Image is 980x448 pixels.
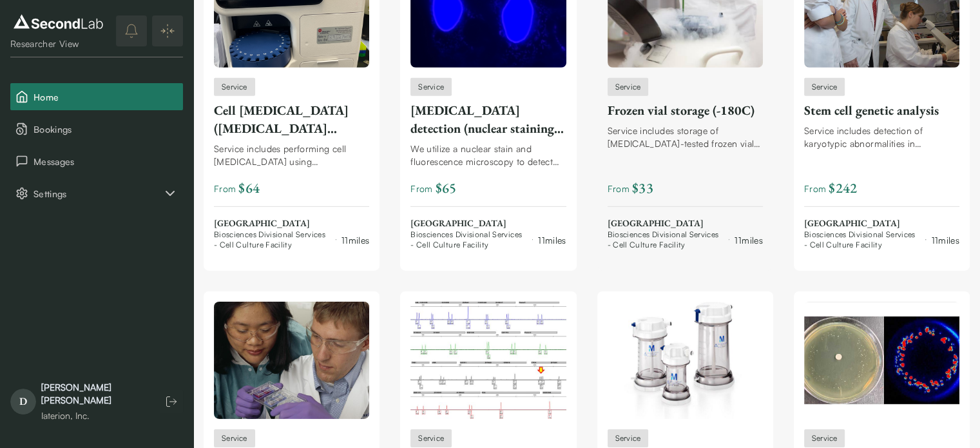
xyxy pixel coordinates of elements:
[804,101,959,119] div: Stem cell genetic analysis
[804,179,858,199] span: From
[10,148,183,175] button: Messages
[608,101,763,119] div: Frozen vial storage (-180C)
[804,217,959,230] span: [GEOGRAPHIC_DATA]
[410,229,527,250] span: Biosciences Divisional Services - Cell Culture Facility
[436,179,457,199] span: $ 65
[410,101,566,137] div: [MEDICAL_DATA] detection (nuclear staining and fluorescence microscopy)
[34,187,162,200] span: Settings
[615,433,641,444] span: Service
[341,233,369,247] div: 11 miles
[214,302,369,419] img: Preparation of fixed cell coverslips (PFA or MeOH)
[238,179,260,199] span: $ 64
[214,217,369,230] span: [GEOGRAPHIC_DATA]
[735,233,762,247] div: 11 miles
[10,83,183,110] button: Home
[10,180,183,207] button: Settings
[804,229,921,250] span: Biosciences Divisional Services - Cell Culture Facility
[116,15,147,46] button: notifications
[41,381,147,407] div: [PERSON_NAME] [PERSON_NAME]
[410,217,566,230] span: [GEOGRAPHIC_DATA]
[10,389,36,414] span: D
[222,81,247,93] span: Service
[804,124,959,150] div: Service includes detection of karyotypic abnormalities in embryonic (ES) and induced pluripotent ...
[410,302,566,419] img: Human cell line authentication (short tandem repeat profiling)
[608,229,724,250] span: Biosciences Divisional Services - Cell Culture Facility
[608,124,763,150] div: Service includes storage of [MEDICAL_DATA]-tested frozen vials at -180C in [MEDICAL_DATA] dewars.
[10,12,106,32] img: logo
[615,81,641,93] span: Service
[608,217,763,230] span: [GEOGRAPHIC_DATA]
[34,155,178,168] span: Messages
[932,233,959,247] div: 11 miles
[410,142,566,168] div: We utilize a nuclear stain and fluorescence microscopy to detect [MEDICAL_DATA] in the membrane o...
[804,302,959,419] img: Preparation of Agar Plates
[608,179,653,199] span: From
[34,90,178,104] span: Home
[34,122,178,136] span: Bookings
[410,179,456,199] span: From
[418,433,444,444] span: Service
[538,233,566,247] div: 11 miles
[418,81,444,93] span: Service
[812,81,838,93] span: Service
[222,433,247,444] span: Service
[152,15,183,46] button: Expand/Collapse sidebar
[812,433,838,444] span: Service
[10,180,183,207] div: Settings sub items
[829,179,857,199] span: $ 242
[214,142,369,168] div: Service includes performing cell [MEDICAL_DATA] using [MEDICAL_DATA] staining on the [PERSON_NAME...
[214,229,331,250] span: Biosciences Divisional Services - Cell Culture Facility
[608,302,763,419] img: Concentration of cell line media (Amicon Stirred Cell concentration units)
[10,37,106,50] div: Researcher View
[214,101,369,137] div: Cell [MEDICAL_DATA] ([MEDICAL_DATA] staining on [PERSON_NAME] Vi-CELL BLU)
[632,179,653,199] span: $ 33
[160,390,183,413] button: Log out
[10,115,183,142] button: Bookings
[214,179,260,199] span: From
[41,409,147,422] div: Iaterion, Inc.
